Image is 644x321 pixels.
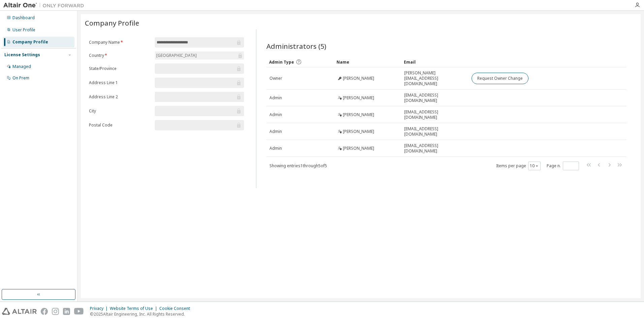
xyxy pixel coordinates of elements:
div: Company Profile [12,39,48,45]
img: linkedin.svg [63,308,70,315]
span: [PERSON_NAME] [343,112,374,117]
span: Company Profile [85,18,139,28]
span: [EMAIL_ADDRESS][DOMAIN_NAME] [404,143,465,154]
div: Cookie Consent [159,306,194,311]
label: State/Province [89,66,151,71]
span: [EMAIL_ADDRESS][DOMAIN_NAME] [404,126,465,137]
span: [PERSON_NAME] [343,76,374,81]
span: Owner [269,76,282,81]
label: Address Line 1 [89,80,151,85]
img: facebook.svg [41,308,48,315]
div: User Profile [12,27,35,33]
span: Showing entries 1 through 5 of 5 [269,163,327,169]
button: 10 [530,163,539,169]
div: Name [336,57,398,67]
span: Admin [269,146,282,151]
div: Dashboard [12,15,35,21]
span: [EMAIL_ADDRESS][DOMAIN_NAME] [404,109,465,120]
label: Company Name [89,40,151,45]
span: Admin [269,95,282,101]
img: youtube.svg [74,308,84,315]
label: Address Line 2 [89,94,151,100]
span: Page n. [547,162,579,170]
div: Website Terms of Use [110,306,159,311]
div: Managed [12,64,31,69]
span: [EMAIL_ADDRESS][DOMAIN_NAME] [404,93,465,103]
div: [GEOGRAPHIC_DATA] [155,52,198,59]
label: City [89,108,151,114]
div: License Settings [4,52,40,58]
label: Country [89,53,151,58]
div: Email [404,57,466,67]
span: Admin [269,112,282,117]
img: Altair One [3,2,88,9]
div: On Prem [12,75,29,81]
span: [PERSON_NAME] [343,129,374,134]
span: [PERSON_NAME] [343,146,374,151]
span: [PERSON_NAME] [343,95,374,101]
img: instagram.svg [52,308,59,315]
p: © 2025 Altair Engineering, Inc. All Rights Reserved. [90,311,194,317]
button: Request Owner Change [472,73,528,84]
label: Postal Code [89,122,151,128]
div: [GEOGRAPHIC_DATA] [155,51,244,60]
img: altair_logo.svg [2,308,37,315]
div: Privacy [90,306,110,311]
span: [PERSON_NAME][EMAIL_ADDRESS][DOMAIN_NAME] [404,70,465,86]
span: Admin Type [269,59,294,65]
span: Admin [269,129,282,134]
span: Administrators (5) [266,41,326,51]
span: Items per page [496,162,541,170]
